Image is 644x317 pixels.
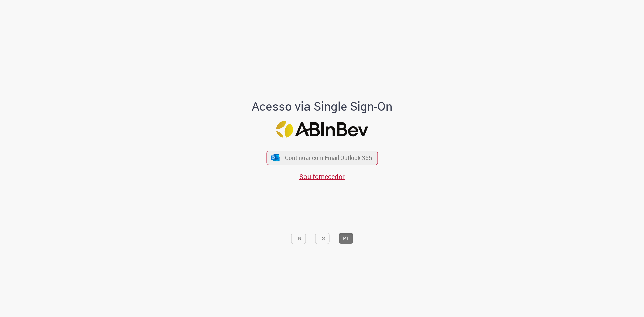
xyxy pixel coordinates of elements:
button: ES [315,233,329,244]
img: ícone Azure/Microsoft 360 [271,154,280,161]
h1: Acesso via Single Sign-On [229,100,416,113]
button: ícone Azure/Microsoft 360 Continuar com Email Outlook 365 [266,151,378,165]
button: EN [291,233,306,244]
button: PT [339,233,353,244]
img: Logo ABInBev [276,121,368,138]
a: Sou fornecedor [299,172,345,181]
span: Continuar com Email Outlook 365 [285,154,372,162]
